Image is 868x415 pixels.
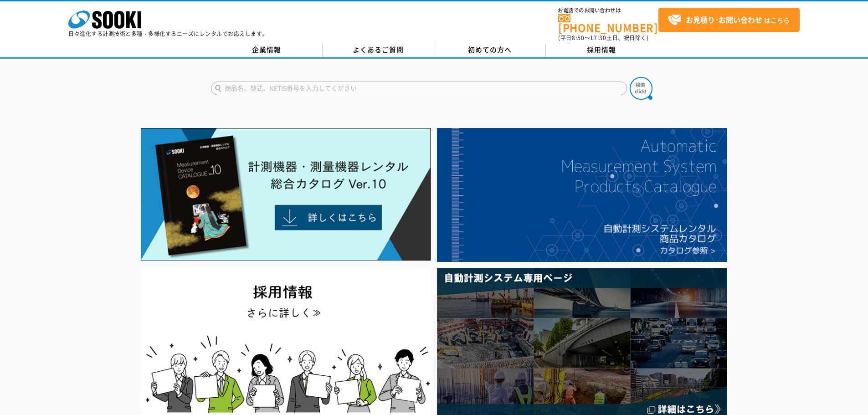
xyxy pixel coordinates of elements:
[668,13,790,27] span: はこちら
[211,82,627,95] input: 商品名、型式、NETIS番号を入力してください
[437,128,727,262] img: 自動計測システムカタログ
[546,43,657,57] a: 採用情報
[572,34,585,42] span: 8:50
[558,14,658,33] a: [PHONE_NUMBER]
[558,8,658,13] span: お電話でのお問い合わせは
[211,43,323,57] a: 企業情報
[630,77,652,100] img: btn_search.png
[323,43,434,57] a: よくあるご質問
[468,45,512,55] span: 初めての方へ
[686,14,762,25] strong: お見積り･お問い合わせ
[658,8,800,32] a: お見積り･お問い合わせはこちら
[68,31,268,36] p: 日々進化する計測技術と多種・多様化するニーズにレンタルでお応えします。
[141,128,431,261] img: Catalog Ver10
[558,34,648,42] span: (平日 ～ 土日、祝日除く)
[434,43,546,57] a: 初めての方へ
[590,34,606,42] span: 17:30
